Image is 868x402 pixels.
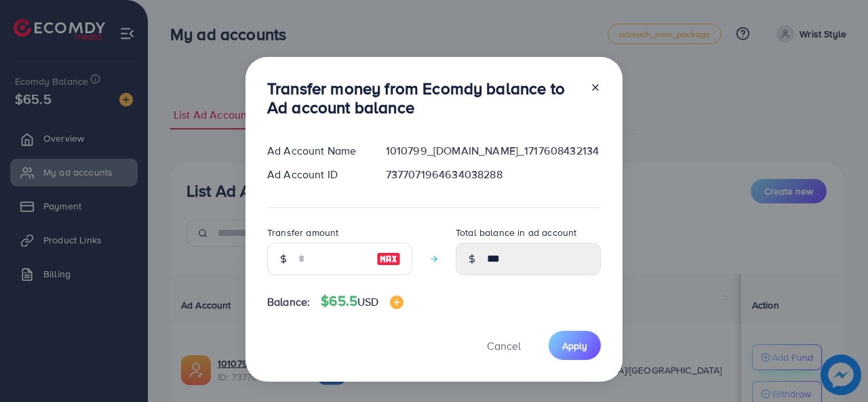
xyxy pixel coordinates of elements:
button: Cancel [470,331,538,360]
div: Ad Account ID [256,167,375,182]
label: Total balance in ad account [456,226,576,239]
img: image [376,251,401,267]
span: Balance: [267,294,310,310]
span: Cancel [487,338,521,353]
h4: $65.5 [321,293,403,310]
div: Ad Account Name [256,143,375,159]
div: 7377071964634038288 [375,167,612,182]
h3: Transfer money from Ecomdy balance to Ad account balance [267,79,579,118]
img: image [390,296,403,309]
span: Apply [562,339,587,353]
button: Apply [549,331,601,360]
label: Transfer amount [267,226,338,239]
span: USD [357,294,378,309]
div: 1010799_[DOMAIN_NAME]_1717608432134 [375,143,612,159]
